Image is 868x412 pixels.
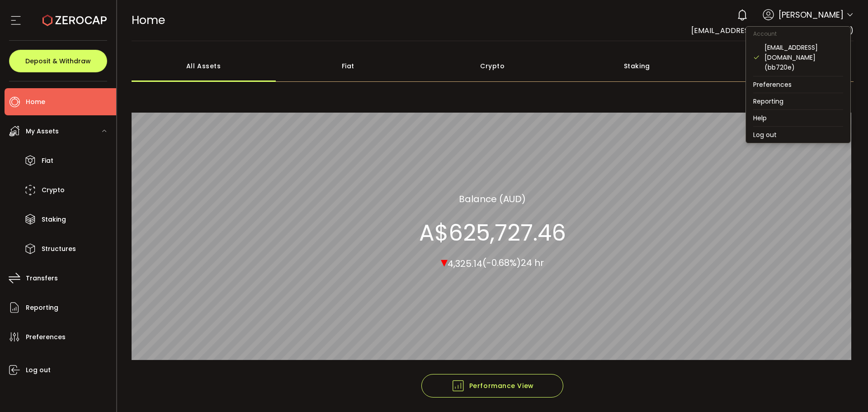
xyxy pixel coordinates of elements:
[421,374,563,398] button: Performance View
[132,50,276,82] div: All Assets
[26,272,58,285] span: Transfers
[26,331,66,344] span: Preferences
[521,256,544,269] span: 24 hr
[778,9,844,21] span: [PERSON_NAME]
[42,213,66,226] span: Staking
[276,50,420,82] div: Fiat
[746,110,850,126] li: Help
[565,50,709,82] div: Staking
[26,301,58,314] span: Reporting
[26,364,51,377] span: Log out
[746,30,784,38] span: Account
[823,369,868,412] iframe: Chat Widget
[419,219,566,246] section: A$625,727.46
[42,242,76,256] span: Structures
[482,256,521,269] span: (-0.68%)
[709,50,854,82] div: Structured Products
[746,93,850,109] li: Reporting
[420,50,565,82] div: Crypto
[25,58,91,64] span: Deposit & Withdraw
[691,25,854,36] span: [EMAIL_ADDRESS][DOMAIN_NAME] (bb720e)
[42,154,53,167] span: Fiat
[746,76,850,93] li: Preferences
[448,257,482,270] span: 4,325.14
[451,379,534,393] span: Performance View
[9,50,107,72] button: Deposit & Withdraw
[459,192,526,205] section: Balance (AUD)
[42,184,65,197] span: Crypto
[132,12,165,28] span: Home
[764,43,843,72] div: [EMAIL_ADDRESS][DOMAIN_NAME] (bb720e)
[26,95,45,109] span: Home
[441,252,448,271] span: ▾
[26,125,59,138] span: My Assets
[746,127,850,143] li: Log out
